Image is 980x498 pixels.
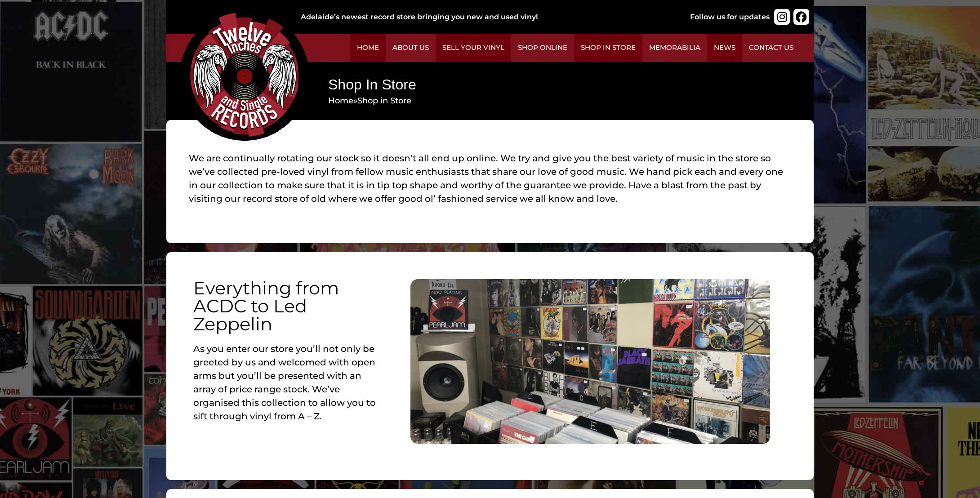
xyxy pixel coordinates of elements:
[707,34,742,62] a: News
[386,34,436,62] a: About Us
[350,34,386,62] a: Home
[574,34,642,62] a: Shop in Store
[436,34,511,62] a: Sell Your Vinyl
[301,12,661,22] div: Adelaide’s newest record store bringing you new and used vinyl
[742,34,800,62] a: Contact Us
[357,96,411,106] span: Shop in Store
[193,279,385,333] h2: Everything from ACDC to Led Zeppelin
[328,75,781,95] h1: Shop In Store
[511,34,574,62] a: Shop Online
[189,151,791,205] p: We are continually rotating our stock so it doesn’t all end up online. We try and give you the be...
[328,96,411,106] span: »
[193,342,385,423] p: As you enter our store you’ll not only be greeted by us and welcomed with open arms but you’ll be...
[642,34,707,62] a: Memorabilia
[690,12,770,22] div: Follow us for updates
[328,96,353,106] a: Home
